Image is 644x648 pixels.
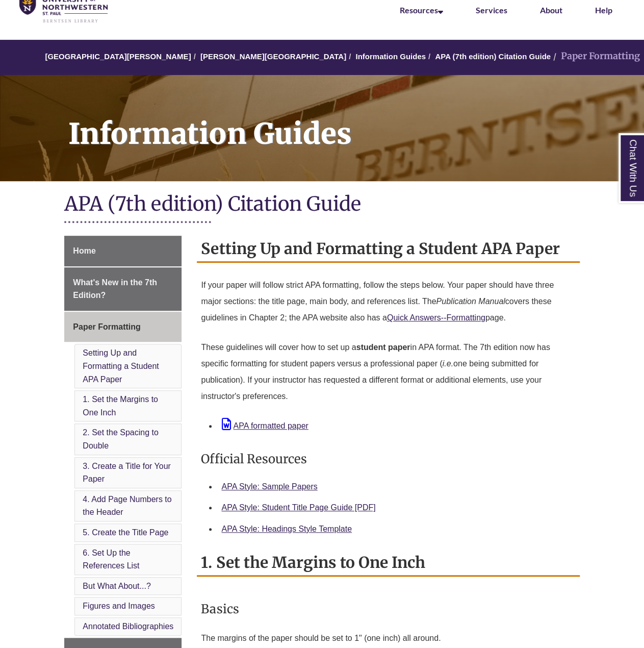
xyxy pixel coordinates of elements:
[73,246,95,255] span: Home
[201,597,575,621] h3: Basics
[197,550,579,577] h2: 1. Set the Margins to One Inch
[64,312,182,342] a: Paper Formatting
[83,348,159,383] a: Setting Up and Formatting a Student APA Paper
[595,5,612,15] a: Help
[73,322,140,331] span: Paper Formatting
[476,5,507,15] a: Services
[201,273,575,330] p: If your paper will follow strict APA formatting, follow the steps below. Your paper should have t...
[64,236,182,266] a: Home
[221,421,308,430] a: APA formatted paper
[400,5,443,15] a: Resources
[356,343,410,352] strong: student paper
[221,503,375,512] a: APA Style: Student Title Page Guide [PDF]
[83,395,158,417] a: 1. Set the Margins to One Inch
[83,428,159,450] a: 2. Set the Spacing to Double
[83,528,168,537] a: 5. Create the Title Page
[73,278,157,300] span: What's New in the 7th Edition?
[435,52,551,61] a: APA (7th edition) Citation Guide
[201,447,575,471] h3: Official Resources
[436,297,505,306] em: Publication Manual
[221,525,352,533] a: APA Style: Headings Style Template
[83,602,154,610] a: Figures and Images
[57,75,644,168] h1: Information Guides
[64,191,579,218] h1: APA (7th edition) Citation Guide
[551,49,640,64] li: Paper Formatting
[540,5,562,15] a: About
[387,313,485,322] a: Quick Answers--Formatting
[83,582,150,590] a: But What About...?
[64,267,182,311] a: What's New in the 7th Edition?
[83,495,171,517] a: 4. Add Page Numbers to the Header
[197,236,579,263] h2: Setting Up and Formatting a Student APA Paper
[83,622,173,631] a: Annotated Bibliographies
[45,52,191,61] a: [GEOGRAPHIC_DATA][PERSON_NAME]
[355,52,426,61] a: Information Guides
[83,462,171,484] a: 3. Create a Title for Your Paper
[443,359,453,368] em: i.e.
[221,482,317,491] a: APA Style: Sample Papers
[201,335,575,409] p: These guidelines will cover how to set up a in APA format. The 7th edition now has specific forma...
[83,549,139,570] a: 6. Set Up the References List
[200,52,346,61] a: [PERSON_NAME][GEOGRAPHIC_DATA]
